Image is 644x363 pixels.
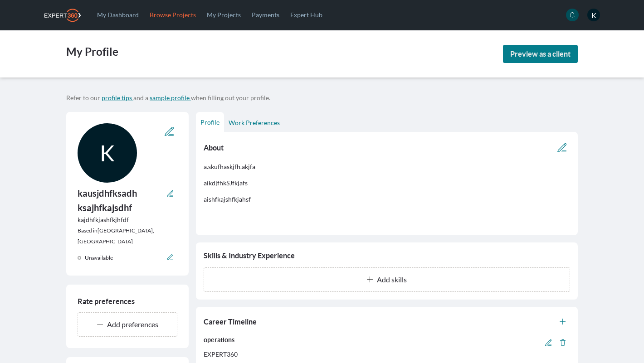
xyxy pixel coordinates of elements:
span: K [78,123,137,183]
span: Profile [200,118,220,126]
p: aishfkajshfkjahsf [204,195,570,204]
div: Add preferences [85,320,170,329]
h3: kausjdhfksadh ksajhfkajsdhf [78,186,163,215]
svg: Change profile picture [165,127,174,136]
span: operations [204,335,234,350]
svg: Add [560,319,566,325]
svg: icon [367,276,373,283]
p: a.skufhaskjfh.akjfa [204,162,570,171]
span: Unavailable [85,254,113,261]
svg: Edit personal information [167,190,173,197]
svg: Delete [560,339,566,346]
span: K [587,9,600,21]
button: Add skills [204,267,570,292]
img: Expert360 [44,9,81,22]
a: Preview as a client [503,45,578,63]
a: sample profile [150,94,191,102]
span: Rate preferences [78,297,135,305]
span: Based in [GEOGRAPHIC_DATA], [GEOGRAPHIC_DATA] [78,227,154,245]
svg: Edit [557,143,566,152]
span: kajdhfkjashfkjhfdf [78,215,177,224]
svg: Edit [545,339,551,346]
span: Preview as a client [510,50,571,58]
span: About [204,142,224,153]
h3: My Profile [66,45,118,63]
p: aikdjfhkSJfkjafs [204,179,570,188]
span: EXPERT360 [204,350,238,359]
span: Skills & Industry Experience [204,250,295,261]
a: profile tips [102,94,133,102]
button: Add preferences [78,312,177,337]
span: Refer to our and a when filling out your profile. [66,94,270,102]
svg: Edit availability information [167,254,173,260]
button: Work Preferences [224,114,284,132]
div: Add skills [211,275,562,284]
svg: icon [569,12,576,18]
span: Career Timeline [204,316,257,327]
span: Work Preferences [229,119,280,126]
svg: icon [97,321,103,328]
